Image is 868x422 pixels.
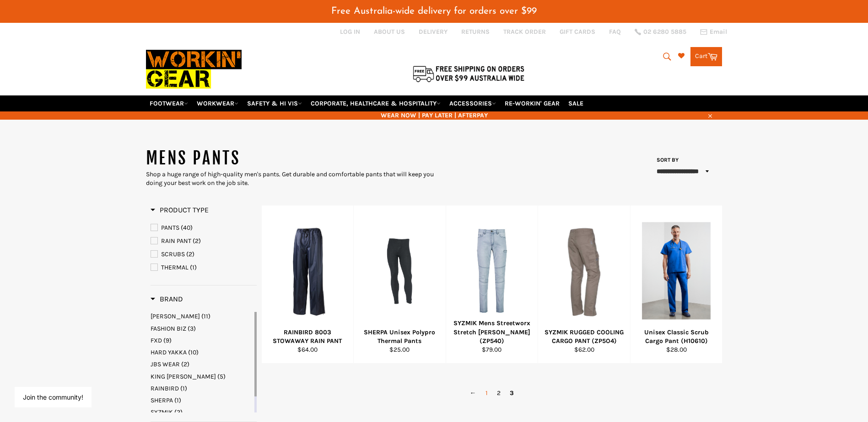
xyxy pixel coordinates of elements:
[161,237,191,245] span: RAIN PANT
[151,360,180,368] span: JBS WEAR
[501,95,563,111] a: RE-WORKIN' GEAR
[261,206,354,364] a: RAINBIRD 8003 STOWAWAY RAIN PANTRAINBIRD 8003 STOWAWAY RAIN PANT$64.00
[151,396,253,405] a: SHERPA
[267,328,348,346] div: RAINBIRD 8003 STOWAWAY RAIN PANT
[353,206,446,364] a: SHERPA Unisex Polypro Thermal PantsSHERPA Unisex Polypro Thermal Pants$25.00
[505,386,518,400] span: 3
[151,337,162,344] span: FXD
[151,324,253,333] a: FASHION BIZ
[188,325,196,332] span: (3)
[151,295,183,304] h3: Brand
[700,28,727,36] a: Email
[492,386,505,400] a: 2
[161,264,189,271] span: THERMAL
[331,6,537,16] span: Free Australia-wide delivery for orders over $99
[151,249,257,259] a: SCRUBS
[544,328,625,346] div: SYZMIK RUGGED COOLING CARGO PANT (ZP5O4)
[217,373,226,380] span: (5)
[565,95,587,111] a: SALE
[151,372,253,381] a: KING GEE
[146,43,242,95] img: Workin Gear leaders in Workwear, Safety Boots, PPE, Uniforms. Australia's No.1 in Workwear
[23,393,83,401] button: Join the community!
[151,336,253,345] a: FXD
[151,312,200,320] span: [PERSON_NAME]
[560,27,595,36] a: GIFT CARDS
[146,95,192,111] a: FOOTWEAR
[360,328,440,346] div: SHERPA Unisex Polypro Thermal Pants
[151,408,173,416] span: SYZMIK
[538,206,630,364] a: SYZMIK RUGGED COOLING CARGO PANT (ZP5O4)SYZMIK RUGGED COOLING CARGO PANT (ZP5O4)$62.00
[190,264,197,271] span: (1)
[151,236,257,246] a: RAIN PANT
[151,360,253,369] a: JBS WEAR
[174,396,181,404] span: (1)
[180,385,187,392] span: (1)
[163,337,172,344] span: (9)
[461,27,490,36] a: RETURNS
[643,29,686,35] span: 02 6280 5885
[636,328,717,346] div: Unisex Classic Scrub Cargo Pant (H10610)
[174,408,183,416] span: (2)
[690,47,722,66] a: Cart
[151,384,253,393] a: RAINBIRD
[419,27,447,36] a: DELIVERY
[201,312,210,320] span: (11)
[188,348,199,356] span: (10)
[193,95,242,111] a: WORKWEAR
[307,95,444,111] a: CORPORATE, HEALTHCARE & HOSPITALITY
[635,29,686,35] a: 02 6280 5885
[446,95,500,111] a: ACCESSORIES
[151,373,216,380] span: KING [PERSON_NAME]
[151,223,257,233] a: PANTS
[151,408,253,417] a: SYZMIK
[151,263,257,273] a: THERMAL
[181,224,193,232] span: (40)
[151,348,187,356] span: HARD YAKKA
[452,319,532,345] div: SYZMIK Mens Streetworx Stretch [PERSON_NAME] (ZP540)
[151,385,179,392] span: RAINBIRD
[446,206,538,364] a: SYZMIK Mens Streetworx Stretch Jean (ZP540)SYZMIK Mens Streetworx Stretch [PERSON_NAME] (ZP540)$7...
[181,360,189,368] span: (2)
[193,237,201,245] span: (2)
[146,147,434,170] h1: MENS PANTS
[374,27,405,36] a: ABOUT US
[710,29,727,35] span: Email
[151,348,253,357] a: HARD YAKKA
[630,206,722,364] a: Unisex Classic Scrub Cargo Pant (H10610)Unisex Classic Scrub Cargo Pant (H10610)$28.00
[481,386,492,400] a: 1
[151,325,186,332] span: FASHION BIZ
[411,64,526,83] img: Flat $9.95 shipping Australia wide
[465,386,481,400] a: ←
[146,170,434,188] div: Shop a huge range of high-quality men's pants. Get durable and comfortable pants that will keep y...
[609,27,621,36] a: FAQ
[146,111,722,120] span: WEAR NOW | PAY LATER | AFTERPAY
[161,224,179,232] span: PANTS
[654,156,679,164] label: Sort by
[243,95,306,111] a: SAFETY & HI VIS
[151,396,173,404] span: SHERPA
[503,27,546,36] a: TRACK ORDER
[186,250,194,258] span: (2)
[340,28,360,36] a: Log in
[151,206,209,215] h3: Product Type
[151,312,253,321] a: BISLEY
[161,250,185,258] span: SCRUBS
